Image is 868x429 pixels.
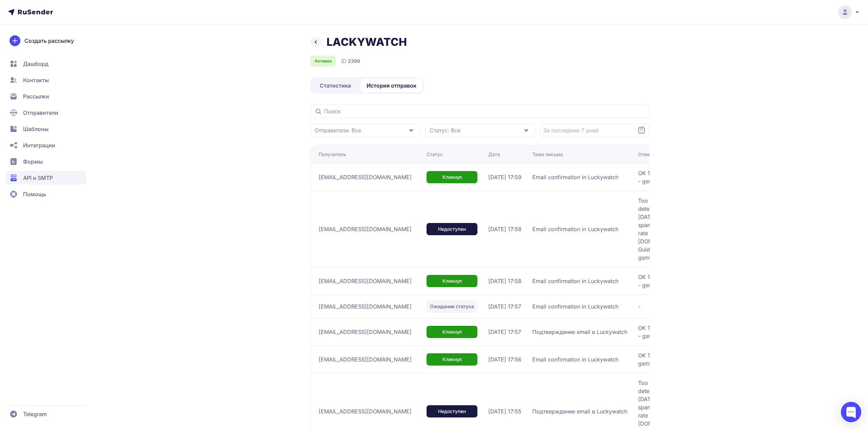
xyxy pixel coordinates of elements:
[341,57,360,65] div: ID
[532,151,563,158] div: Тема письма
[488,225,521,233] span: [DATE] 17:58
[319,328,412,336] span: [EMAIL_ADDRESS][DOMAIN_NAME]
[488,302,521,311] span: [DATE] 17:57
[488,328,521,336] span: [DATE] 17:57
[319,355,412,363] span: [EMAIL_ADDRESS][DOMAIN_NAME]
[488,277,521,285] span: [DATE] 17:58
[23,125,48,133] span: Шаблоны
[638,273,808,289] span: OK 1756821486 2adb3069b0e04-560827aa9a9si589964e87.616 - gsmtp
[532,407,627,415] span: Подтверждение email в Luckywatch
[24,37,74,45] span: Создать рассылку
[532,225,618,233] span: Email confirmation in Luckywatch
[23,76,49,84] span: Контакты
[23,190,46,198] span: Помощь
[360,79,422,92] a: История отправок
[23,141,55,149] span: Интеграции
[532,355,618,363] span: Email confirmation in Luckywatch
[319,225,412,233] span: [EMAIL_ADDRESS][DOMAIN_NAME]
[638,324,808,340] span: OK 1756821454 2adb3069b0e04-5608278fe8dsi617987e87.432 - gsmtp
[442,356,462,363] span: Кликнул
[532,328,627,336] span: Подтверждение email в Luckywatch
[532,173,618,181] span: Email confirmation in Luckywatch
[430,303,474,310] span: Ожидание статуса
[23,157,43,166] span: Формы
[312,79,359,92] a: Статистика
[327,35,407,49] h1: LACKYWATCH
[319,151,346,158] div: Получатель
[319,407,412,415] span: [EMAIL_ADDRESS][DOMAIN_NAME]
[488,173,521,181] span: [DATE] 17:59
[442,278,462,284] span: Кликнул
[442,174,462,181] span: Кликнул
[488,355,521,363] span: [DATE] 17:56
[23,410,47,418] span: Telegram
[488,407,521,415] span: [DATE] 17:55
[638,351,808,368] span: OK 1756821385 2adb3069b0e04-56088671cddsi55143e87.591 - gsmtp
[320,81,351,90] span: Статистика
[23,174,53,182] span: API и SMTP
[23,109,58,117] span: Отправители
[438,226,466,232] span: Недоступен
[638,197,808,262] span: Too many failures (Upstream error: 421 [DATE] Gmail has detected an unusual rate of mail originat...
[315,58,332,64] span: Активен
[348,58,360,64] span: 2399
[5,407,86,421] a: Telegram
[319,173,412,181] span: [EMAIL_ADDRESS][DOMAIN_NAME]
[638,169,808,185] span: OK 1756821554 2adb3069b0e04-56082757513si575769e87.281 - gsmtp
[23,60,48,68] span: Дашборд
[23,92,49,100] span: Рассылки
[638,151,667,158] div: Ответ SMTP
[315,126,361,134] span: Отправители: Все
[430,126,460,134] span: Статус: Все
[488,151,500,158] div: Дата
[638,302,808,311] span: -
[310,105,650,118] input: Поиск
[442,329,462,335] span: Кликнул
[438,408,466,415] span: Недоступен
[367,81,416,90] span: История отправок
[427,151,443,158] div: Статус
[319,302,412,311] span: [EMAIL_ADDRESS][DOMAIN_NAME]
[532,302,618,311] span: Email confirmation in Luckywatch
[540,124,650,137] input: Datepicker input
[532,277,618,285] span: Email confirmation in Luckywatch
[319,277,412,285] span: [EMAIL_ADDRESS][DOMAIN_NAME]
